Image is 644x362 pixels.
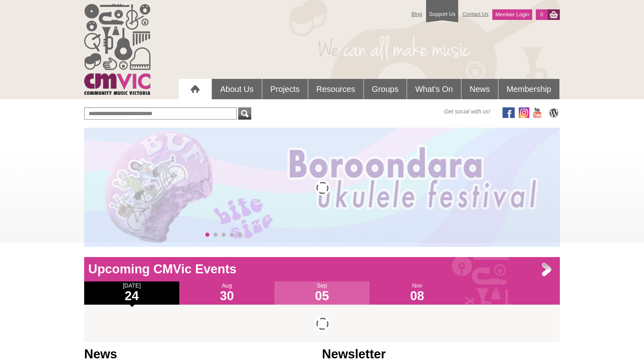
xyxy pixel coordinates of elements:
a: 0 [536,9,548,20]
a: Projects [262,79,308,99]
a: About Us [212,79,261,99]
div: Sep [274,281,370,305]
a: Contact Us [458,7,492,21]
h1: 30 [179,290,274,303]
img: CMVic Blog [548,107,560,118]
div: [DATE] [84,281,179,305]
img: cmvic_logo.png [84,4,150,95]
a: What's On [407,79,461,99]
a: Resources [308,79,363,99]
div: Aug [179,281,274,305]
a: Member Login [492,9,532,20]
a: Groups [364,79,407,99]
a: Blog [407,7,426,21]
h1: Upcoming CMVic Events [84,261,560,277]
div: Nov [370,281,465,305]
img: icon-instagram.png [519,107,529,118]
span: Get social with us! [444,107,490,116]
h1: 05 [274,290,370,303]
a: News [461,79,498,99]
a: Membership [498,79,559,99]
h1: 08 [370,290,465,303]
h1: 24 [84,290,179,303]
